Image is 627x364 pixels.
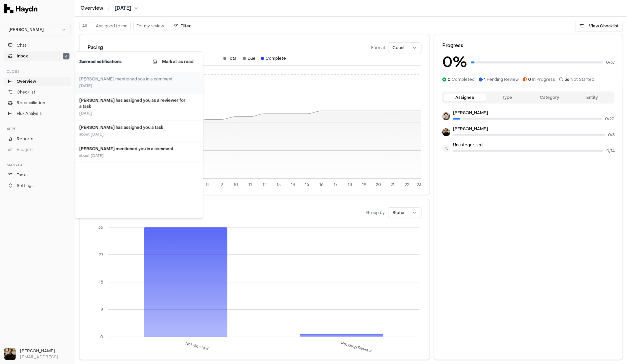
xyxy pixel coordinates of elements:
[79,76,187,82] h3: [PERSON_NAME] mentioned you in a comment
[17,111,42,117] span: Flux Analysis
[4,134,71,144] a: Reports
[107,5,111,11] span: /
[261,56,286,61] div: Complete
[4,98,71,108] a: Reconciliation
[20,354,71,360] p: [EMAIL_ADDRESS]
[243,56,256,61] div: Due
[17,183,34,189] span: Settings
[79,132,187,138] div: about [DATE]
[4,170,71,180] a: Tasks
[170,21,195,31] button: Filter
[453,126,615,132] p: [PERSON_NAME]
[17,100,45,106] span: Reconciliation
[93,22,131,30] button: Assigned to me
[79,59,122,65] h2: 3 unread notification s
[133,22,167,30] button: For my review
[571,94,613,102] button: Entity
[417,182,421,188] tspan: 23
[17,42,26,48] span: Chat
[17,147,34,153] span: Budgets
[17,136,33,142] span: Reports
[486,94,528,102] button: Type
[98,225,103,230] tspan: 36
[565,77,570,82] span: 36
[79,83,187,89] div: [DATE]
[79,153,187,159] div: about [DATE]
[391,182,395,188] tspan: 21
[81,5,103,12] a: Overview
[319,182,324,188] tspan: 16
[20,348,71,354] h3: [PERSON_NAME]
[444,94,486,102] button: Assignee
[484,77,519,82] span: Pending Review
[8,27,44,32] span: [PERSON_NAME]
[371,45,385,50] span: Format
[4,160,71,170] div: Manage
[305,182,310,188] tspan: 15
[99,280,103,285] tspan: 18
[79,111,187,116] div: [DATE]
[362,182,366,188] tspan: 19
[4,87,71,97] a: Checklist
[147,56,199,68] button: Mark all as read
[79,97,187,109] h3: [PERSON_NAME] has assigned you as a reviewer for a task
[575,21,623,31] button: View Checklist
[565,77,594,82] span: Not Started
[79,125,187,131] h3: [PERSON_NAME] has assigned you a task
[442,128,450,136] img: Ole Heine
[528,77,555,82] span: In Progress
[442,112,450,120] img: Jeremy Hon
[442,52,467,73] h3: 0 %
[17,172,28,178] span: Tasks
[341,341,373,354] tspan: Pending Review
[180,23,191,29] span: Filter
[448,77,475,82] span: Completed
[4,109,71,118] a: Flux Analysis
[4,145,71,154] button: Budgets
[115,5,131,12] span: [DATE]
[4,348,16,360] img: Ole Heine
[4,24,71,35] button: [PERSON_NAME]
[4,51,71,61] button: Inbox3
[376,182,381,188] tspan: 20
[17,89,35,95] span: Checklist
[4,77,71,86] a: Overview
[263,182,267,188] tspan: 12
[81,5,138,12] nav: breadcrumb
[442,42,615,49] div: Progress
[405,182,410,188] tspan: 22
[4,4,37,13] img: Haydn Logo
[348,182,352,188] tspan: 18
[223,56,238,61] div: Total
[291,182,295,188] tspan: 14
[4,181,71,190] a: Settings
[606,148,615,154] span: 0 / 14
[484,77,486,82] span: 1
[99,252,103,257] tspan: 27
[17,53,28,59] span: Inbox
[606,60,615,65] span: 0 / 37
[277,182,281,188] tspan: 13
[206,182,209,188] tspan: 8
[528,77,531,82] span: 0
[234,182,239,188] tspan: 10
[115,5,138,12] button: [DATE]
[249,182,252,188] tspan: 11
[334,182,338,188] tspan: 17
[4,66,71,77] div: Close
[605,116,615,122] span: 0 / 20
[79,146,187,152] h3: [PERSON_NAME] mentioned you in a comment
[79,22,90,30] button: All
[366,210,385,215] span: Group by:
[453,110,615,116] p: [PERSON_NAME]
[17,78,36,84] span: Overview
[4,124,71,134] div: Apps
[88,44,103,51] div: Pacing
[101,307,103,312] tspan: 9
[528,94,571,102] button: Category
[185,341,209,352] tspan: Not Started
[100,334,103,340] tspan: 0
[220,182,223,188] tspan: 9
[608,132,615,138] span: 0 / 3
[4,41,71,50] button: Chat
